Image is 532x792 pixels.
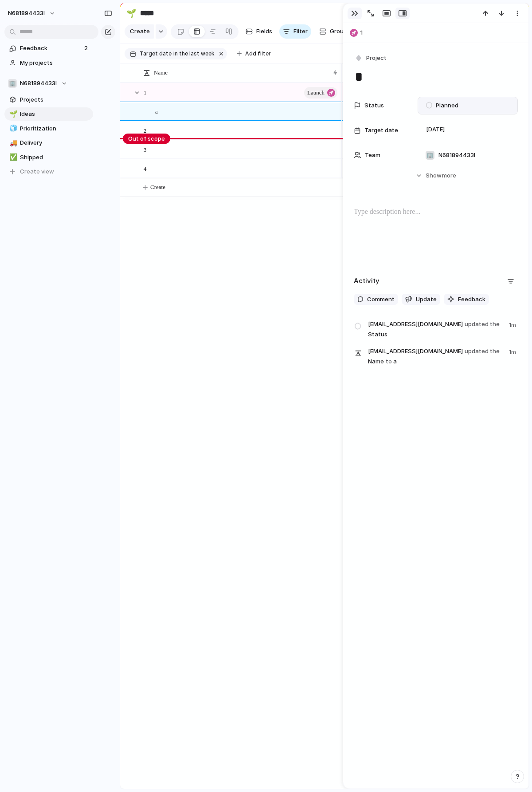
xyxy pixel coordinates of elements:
span: Update [416,295,437,304]
span: Planned [436,101,458,110]
button: ✅ [8,153,17,162]
span: Project [366,54,387,63]
span: launch [307,87,325,99]
a: My projects [4,56,93,70]
span: updated the [465,347,500,356]
button: 🚚 [8,138,17,147]
span: Show [426,171,442,180]
a: 🚚Delivery [4,136,93,150]
span: 1m [509,346,518,357]
span: Delivery [20,138,90,147]
button: Comment [354,294,398,305]
button: Create view [4,165,93,178]
span: Add filter [245,50,271,58]
span: Prioritization [20,124,90,133]
span: Name [154,68,168,77]
span: 2 [144,125,147,135]
span: Feedback [20,44,82,53]
span: 1 [360,28,524,37]
span: [DATE] [424,124,447,135]
button: Project [353,52,389,65]
button: Create [125,24,154,39]
div: 🌱 [9,109,16,119]
span: 2 [84,44,90,53]
button: 🌱 [124,6,138,20]
span: Create [130,27,150,36]
span: Target date [140,50,172,58]
div: 🌱 [126,7,136,19]
span: Name a [368,346,504,366]
span: Create view [20,167,54,176]
span: more [442,171,456,180]
button: Feedback [444,294,489,305]
button: in the last week [172,49,215,59]
div: 🏢 [426,151,434,160]
span: Team [365,151,380,160]
span: a [155,106,158,116]
span: n681894433l [8,9,45,18]
a: Projects [4,93,93,106]
div: ✅ [9,152,16,162]
button: 🏢N681894433l [4,77,93,90]
a: 🌱Ideas [4,107,93,121]
button: Add filter [231,47,276,60]
button: Showmore [354,168,518,184]
span: 1 [144,87,147,97]
span: Group [330,27,347,36]
span: Status [364,101,384,110]
a: Feedback2 [4,42,93,55]
span: N681894433l [438,151,475,160]
div: 🚚 [9,138,16,148]
button: Fields [242,24,276,39]
span: 1m [509,319,518,330]
span: Fields [256,27,272,36]
span: Projects [20,95,90,104]
span: N681894433l [20,79,57,88]
span: Ideas [20,110,90,118]
button: launch [304,87,337,99]
span: Target date [364,126,398,135]
span: Filter [293,27,308,36]
span: 3 [144,144,147,154]
div: 🧊 [9,123,16,134]
span: Create [150,183,165,192]
span: [EMAIL_ADDRESS][DOMAIN_NAME] [368,347,463,356]
button: Update [402,294,440,305]
div: 🏢 [8,79,17,88]
span: 4 [144,163,147,173]
span: updated the [465,320,500,329]
span: My projects [20,59,90,67]
button: 1 [347,26,524,40]
span: to [386,357,392,366]
button: Group [315,24,352,39]
button: 🌱 [8,110,17,118]
button: Filter [279,24,311,39]
span: Comment [367,295,395,304]
a: ✅Shipped [4,151,93,164]
span: Feedback [458,295,485,304]
button: 🧊 [8,124,17,133]
span: Shipped [20,153,90,162]
span: Status [368,319,504,339]
span: [EMAIL_ADDRESS][DOMAIN_NAME] [368,320,463,329]
span: in the last week [173,50,215,58]
h2: Activity [354,276,379,286]
a: 🧊Prioritization [4,122,93,135]
button: n681894433l [4,6,60,20]
span: Out of scope [123,134,170,144]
